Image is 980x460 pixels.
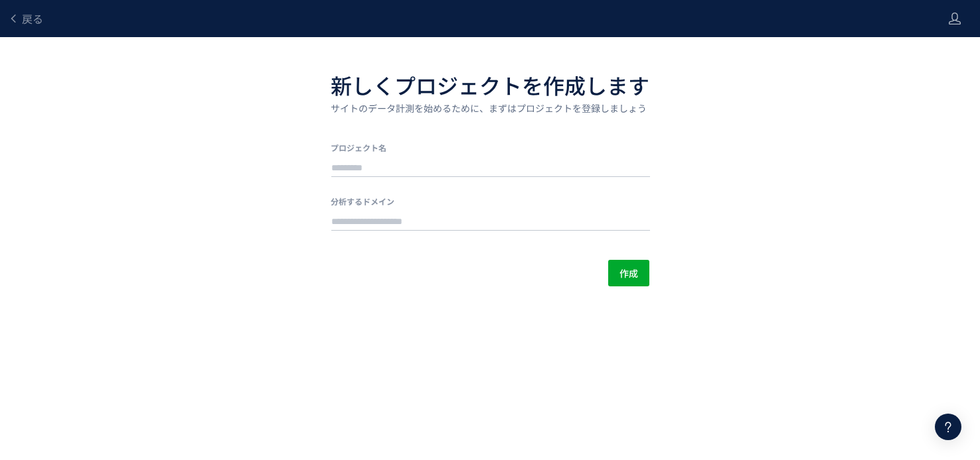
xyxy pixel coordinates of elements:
[331,101,649,115] p: サイトのデータ計測を始めるために、まずはプロジェクトを登録しましょう
[608,260,649,286] button: 作成
[22,11,43,27] span: 戻る
[331,196,649,207] label: 分析するドメイン
[331,142,649,153] label: プロジェクト名
[331,69,649,101] h1: 新しくプロジェクトを作成します
[619,260,638,286] span: 作成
